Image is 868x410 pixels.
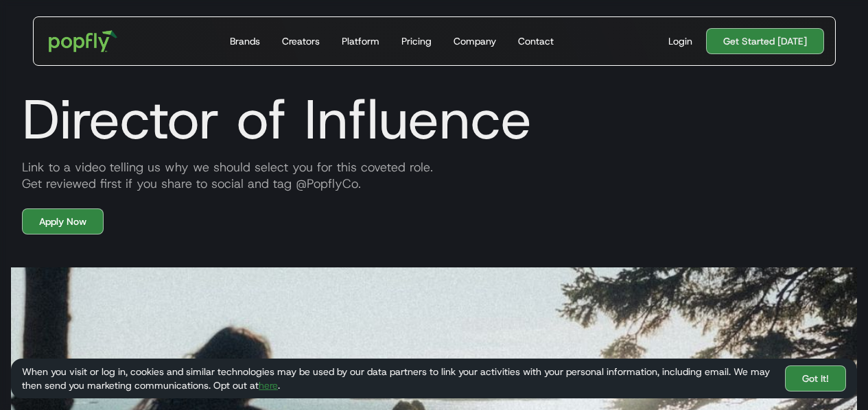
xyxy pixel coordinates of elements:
div: Creators [282,34,320,48]
a: Apply Now [22,208,104,234]
div: Login [668,34,692,48]
h1: Director of Influence [11,86,857,152]
a: Company [448,17,502,65]
div: Contact [518,34,554,48]
div: Company [454,34,496,48]
a: Pricing [396,17,437,65]
a: here [259,379,278,391]
a: Contact [513,17,559,65]
a: Platform [336,17,385,65]
div: Brands [230,34,260,48]
a: Login [663,34,698,48]
a: home [39,21,128,62]
a: Get Started [DATE] [706,28,824,54]
div: Link to a video telling us why we should select you for this coveted role. Get reviewed first if ... [11,159,857,192]
div: Pricing [401,34,432,48]
div: Platform [342,34,379,48]
a: Creators [277,17,325,65]
div: When you visit or log in, cookies and similar technologies may be used by our data partners to li... [22,365,774,392]
a: Got It! [785,365,846,391]
a: Brands [224,17,266,65]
